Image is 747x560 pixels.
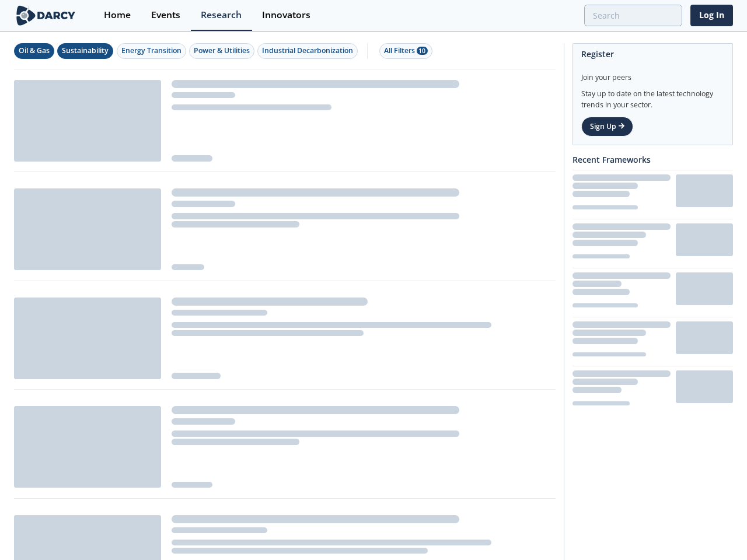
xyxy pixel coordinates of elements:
button: All Filters 10 [379,43,432,59]
button: Sustainability [57,43,113,59]
a: Log In [690,5,733,26]
button: Energy Transition [117,43,186,59]
button: Industrial Decarbonization [257,43,358,59]
span: 10 [417,47,428,55]
div: Home [104,10,131,20]
div: Research [201,10,242,20]
input: Advanced Search [584,5,682,26]
button: Power & Utilities [189,43,254,59]
div: Sustainability [62,45,109,56]
button: Oil & Gas [14,43,54,59]
div: Innovators [262,10,310,20]
div: Stay up to date on the latest technology trends in your sector. [581,83,724,110]
img: logo-wide.svg [14,5,78,26]
div: Energy Transition [121,45,181,56]
div: Industrial Decarbonization [262,45,353,56]
div: Power & Utilities [194,45,250,56]
div: Register [581,44,724,64]
div: Events [151,10,180,20]
div: All Filters [384,45,428,56]
div: Join your peers [581,64,724,83]
a: Sign Up [581,117,633,136]
div: Oil & Gas [19,45,50,56]
div: Recent Frameworks [573,149,733,170]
